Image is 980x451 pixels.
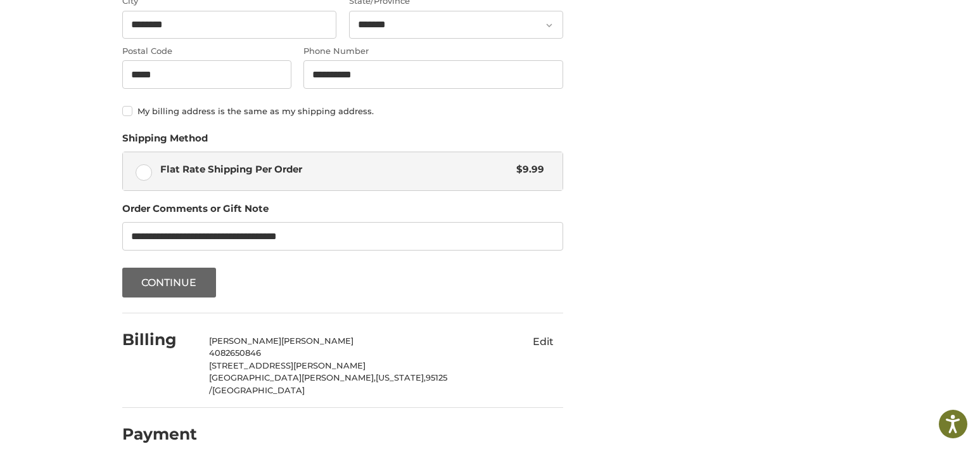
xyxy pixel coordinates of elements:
span: [GEOGRAPHIC_DATA] [212,385,305,395]
span: $9.99 [510,162,544,177]
h2: Billing [122,330,196,350]
label: Postal Code [122,45,291,58]
span: [US_STATE], [376,372,426,382]
button: Edit [523,332,563,352]
legend: Order Comments [122,202,269,222]
button: Open LiveChat chat widget [146,16,161,32]
span: [GEOGRAPHIC_DATA][PERSON_NAME], [209,372,376,382]
span: [PERSON_NAME] [281,336,353,346]
p: We're away right now. Please check back later! [18,19,143,29]
label: Phone Number [303,45,563,58]
h2: Payment [122,424,197,444]
button: Continue [122,268,216,297]
span: 95125 / [209,372,447,395]
span: 4082650846 [209,348,261,358]
span: [STREET_ADDRESS][PERSON_NAME] [209,360,366,370]
span: Flat Rate Shipping Per Order [160,162,511,177]
span: [PERSON_NAME] [209,336,281,346]
legend: Shipping Method [122,131,208,152]
label: My billing address is the same as my shipping address. [122,106,563,116]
